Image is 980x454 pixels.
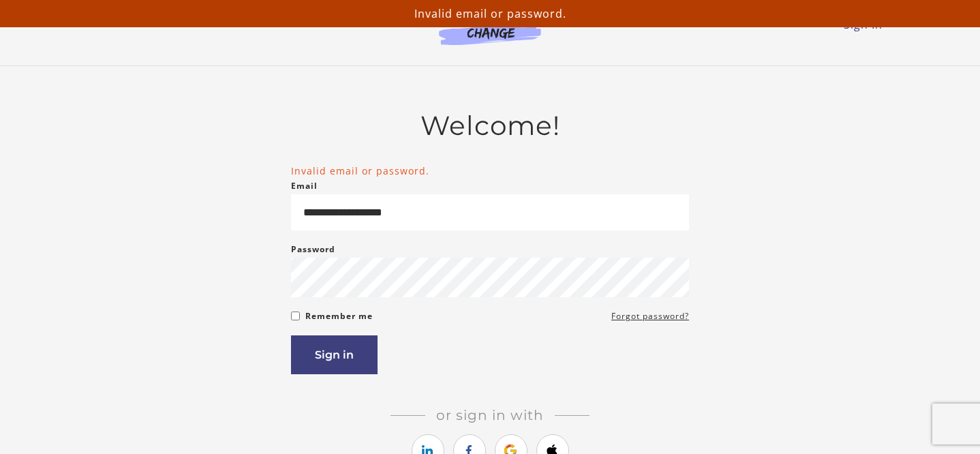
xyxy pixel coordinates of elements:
[425,407,555,423] span: Or sign in with
[5,5,975,22] p: Invalid email or password.
[291,178,318,194] label: Email
[291,164,689,178] li: Invalid email or password.
[291,241,335,258] label: Password
[305,308,373,324] label: Remember me
[611,308,689,324] a: Forgot password?
[425,14,555,45] img: Agents of Change Logo
[291,335,378,374] button: Sign in
[291,110,689,142] h2: Welcome!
